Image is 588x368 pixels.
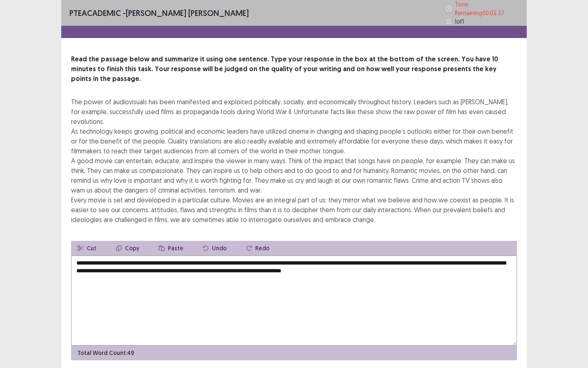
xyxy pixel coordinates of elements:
button: Undo [196,241,233,256]
div: The power of audiovisuals has been manifested and exploited politically, socially, and economical... [71,97,517,224]
button: Cut [71,241,103,256]
p: Total Word Count: 49 [78,349,134,357]
span: PTE academic [69,8,121,18]
button: Paste [152,241,190,256]
button: Copy [109,241,146,256]
p: - [PERSON_NAME] [PERSON_NAME] [69,7,249,19]
button: Redo [240,241,276,256]
p: Read the passage below and summarize it using one sentence. Type your response in the box at the ... [71,54,517,84]
p: 1 of 1 [455,17,464,26]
